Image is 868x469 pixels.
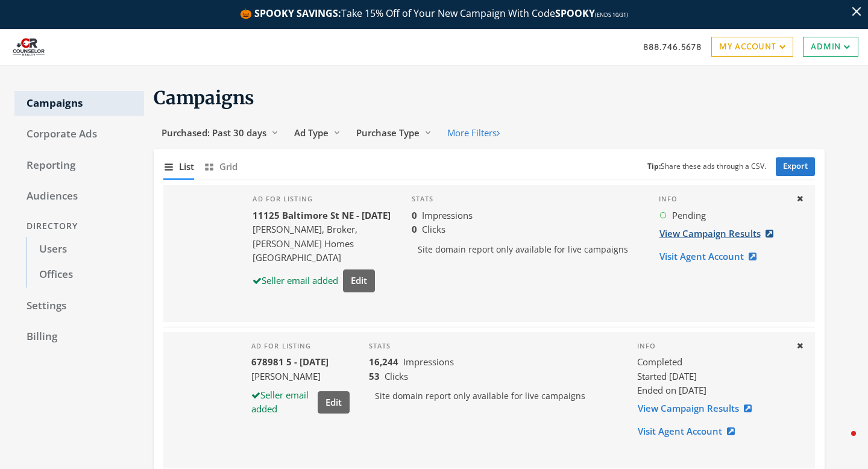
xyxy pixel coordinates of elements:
[154,86,254,109] span: Campaigns
[637,342,786,350] h4: Info
[659,245,764,268] a: Visit Agent Account
[356,127,420,139] span: Purchase Type
[10,32,48,62] img: Adwerx
[294,127,329,139] span: Ad Type
[637,370,786,383] div: Started [DATE]
[14,91,144,116] a: Campaigns
[385,370,408,382] span: Clicks
[412,209,417,221] b: 0
[251,388,313,417] div: Seller email added
[14,324,144,350] a: Billing
[163,154,194,180] button: List
[637,384,706,396] span: Ended on [DATE]
[253,251,392,265] div: [GEOGRAPHIC_DATA]
[253,222,392,251] div: [PERSON_NAME], Broker, [PERSON_NAME] Homes
[253,274,338,288] div: Seller email added
[369,383,618,409] p: Site domain report only available for live campaigns
[647,161,661,171] b: Tip:
[637,355,682,369] span: completed
[637,397,759,420] a: View Campaign Results
[14,215,144,238] div: Directory
[412,223,417,235] b: 0
[14,153,144,178] a: Reporting
[27,237,144,262] a: Users
[711,37,793,56] a: My Account
[403,356,454,368] span: Impressions
[647,161,766,172] small: Share these ads through a CSV.
[179,160,194,174] span: List
[412,195,640,203] h4: Stats
[219,160,237,174] span: Grid
[286,122,348,144] button: Ad Type
[803,37,858,56] a: Admin
[412,237,640,262] p: Site domain report only available for live campaigns
[439,122,508,144] button: More Filters
[776,157,815,176] a: Export
[154,122,286,144] button: Purchased: Past 30 days
[318,391,350,414] button: Edit
[251,370,350,383] div: [PERSON_NAME]
[162,127,266,139] span: Purchased: Past 30 days
[27,262,144,288] a: Offices
[369,342,618,350] h4: Stats
[348,122,439,144] button: Purchase Type
[643,40,702,53] a: 888.746.5678
[672,209,706,222] span: Pending
[422,223,445,235] span: Clicks
[14,122,144,147] a: Corporate Ads
[253,209,391,221] b: 11125 Baltimore St NE - [DATE]
[251,342,350,350] h4: Ad for listing
[251,356,329,368] b: 678981 5 - [DATE]
[14,184,144,209] a: Audiences
[659,222,781,245] a: View Campaign Results
[369,356,398,368] b: 16,244
[253,195,392,203] h4: Ad for listing
[637,420,743,442] a: Visit Agent Account
[343,269,375,292] button: Edit
[827,428,856,457] iframe: Intercom live chat
[14,294,144,319] a: Settings
[422,209,473,221] span: Impressions
[369,370,380,382] b: 53
[659,195,787,203] h4: Info
[204,154,237,180] button: Grid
